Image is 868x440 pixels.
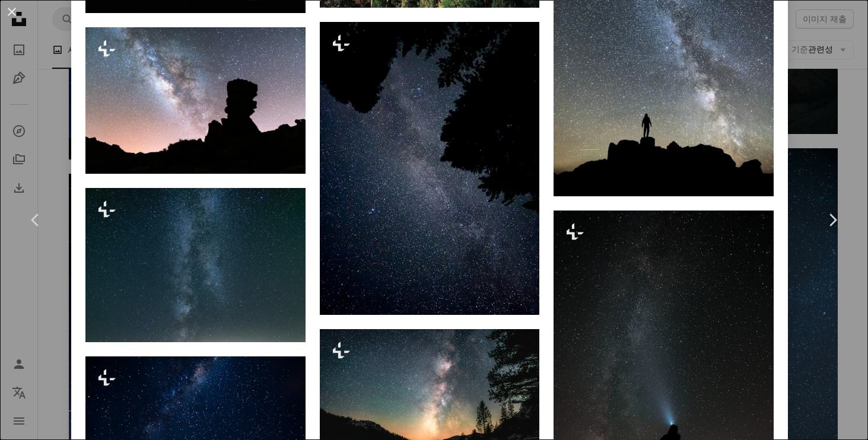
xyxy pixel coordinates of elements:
[554,25,774,36] a: 밤하늘 아래 산 정상에 서 있는 남자
[85,188,306,342] img: 별들로 가득 찬 하늘 아래 들판 위에 서 있는 한 무리의 사람들
[85,95,306,106] a: 별이 가득한 밤하늘 아래 바위에 앉아 있는 사람
[797,163,868,277] a: 다음
[320,163,540,174] a: 밤하늘에는 별과 나무가 가득합니다
[554,369,774,380] a: 별이 가득한 밤하늘 아래 언덕 꼭대기에 앉아 있는 남자
[320,397,540,407] a: 호수에 비친 밤하늘
[85,424,306,435] a: 남쪽 하늘에서 본 은하수
[320,22,540,315] img: 밤하늘에는 별과 나무가 가득합니다
[85,260,306,270] a: 별들로 가득 찬 하늘 아래 들판 위에 서 있는 한 무리의 사람들
[85,27,306,174] img: 별이 가득한 밤하늘 아래 바위에 앉아 있는 사람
